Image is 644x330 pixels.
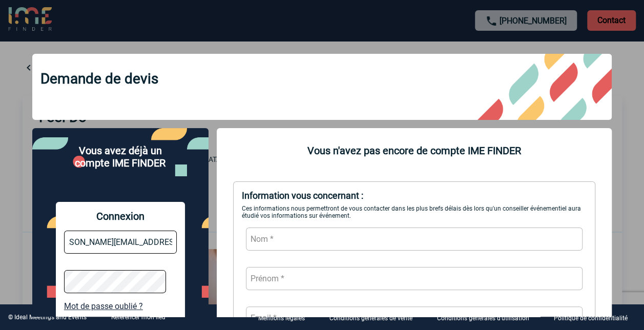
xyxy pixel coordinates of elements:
[437,315,529,322] p: Conditions générales d'utilisation
[111,314,165,321] a: Référencer mon lieu
[217,145,612,157] div: Vous n'avez pas encore de compte IME FINDER
[32,54,612,120] div: Demande de devis
[329,315,412,322] p: Conditions générales de vente
[68,145,173,169] div: Vous avez déjà un compte IME FINDER
[64,231,177,254] input: Email *
[429,313,546,322] a: Conditions générales d'utilisation
[258,315,305,322] p: Mentions légales
[246,267,583,290] input: Prénom *
[554,315,628,322] p: Politique de confidentialité
[8,314,87,321] div: © Ideal Meetings and Events
[246,306,583,329] input: Email *
[242,190,587,201] div: Information vous concernant :
[64,210,177,222] span: Connexion
[242,205,587,219] div: Ces informations nous permettront de vous contacter dans les plus brefs délais dès lors qu'un con...
[250,313,321,322] a: Mentions légales
[546,313,644,322] a: Politique de confidentialité
[246,228,583,251] input: Nom *
[64,301,177,311] a: Mot de passe oublié ?
[321,313,429,322] a: Conditions générales de vente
